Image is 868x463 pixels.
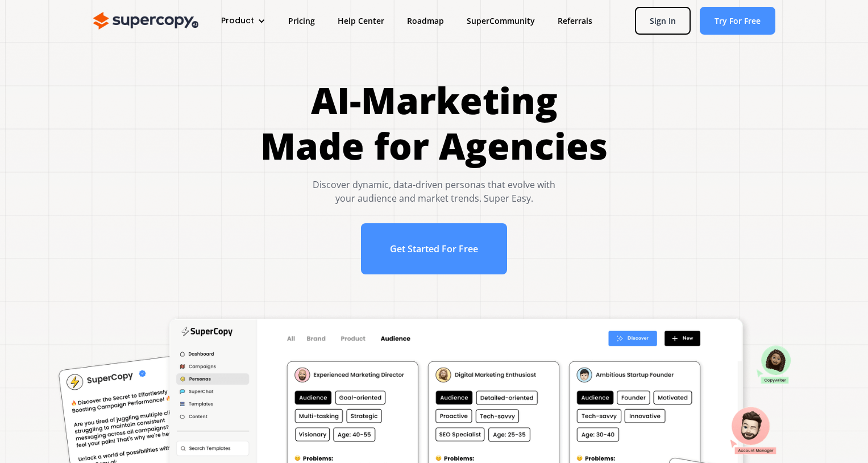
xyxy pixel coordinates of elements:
a: Help Center [326,10,396,31]
a: Get Started For Free [361,223,507,274]
div: Discover dynamic, data-driven personas that evolve with your audience and market trends. Super Easy. [260,178,608,205]
a: SuperCommunity [455,10,546,31]
a: Referrals [546,10,604,31]
h1: AI-Marketing Made for Agencies [260,78,608,169]
a: Try For Free [700,7,775,35]
div: Product [221,15,254,27]
div: Product [210,10,277,31]
a: Pricing [277,10,326,31]
a: Sign In [635,7,691,35]
a: Roadmap [396,10,455,31]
